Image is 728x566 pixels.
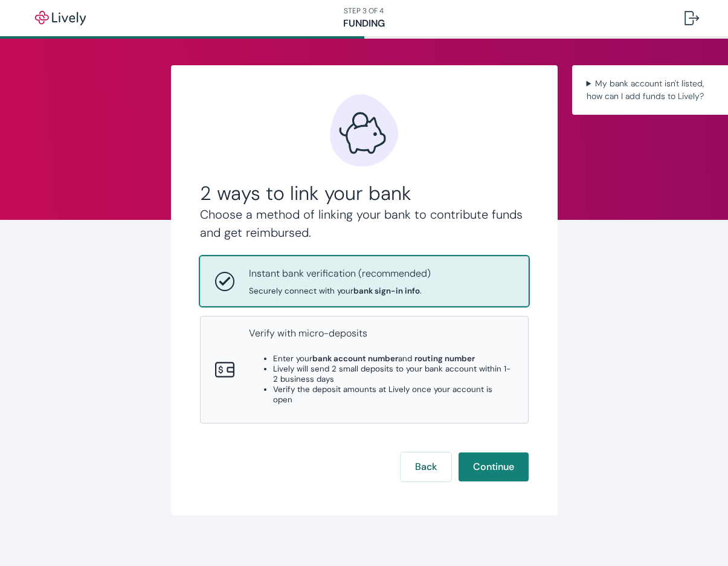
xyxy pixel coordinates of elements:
[312,353,398,364] strong: bank account number
[200,205,529,242] h4: Choose a method of linking your bank to contribute funds and get reimbursed.
[414,353,475,364] strong: routing number
[459,452,529,481] button: Continue
[249,326,514,341] p: Verify with micro-deposits
[582,75,727,105] summary: My bank account isn't listed, how can I add funds to Lively?
[273,353,514,364] li: Enter your and
[201,317,528,423] button: Micro-depositsVerify with micro-depositsEnter yourbank account numberand routing numberLively wil...
[215,360,234,379] svg: Micro-deposits
[215,272,234,291] svg: Instant bank verification
[249,266,431,281] p: Instant bank verification (recommended)
[200,181,529,205] h2: 2 ways to link your bank
[353,286,420,296] strong: bank sign-in info
[273,384,514,405] li: Verify the deposit amounts at Lively once your account is open
[675,4,709,33] button: Log out
[201,257,528,306] button: Instant bank verificationInstant bank verification (recommended)Securely connect with yourbank si...
[249,286,431,296] span: Securely connect with your .
[401,452,451,481] button: Back
[27,11,94,25] img: Lively
[273,364,514,384] li: Lively will send 2 small deposits to your bank account within 1-2 business days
